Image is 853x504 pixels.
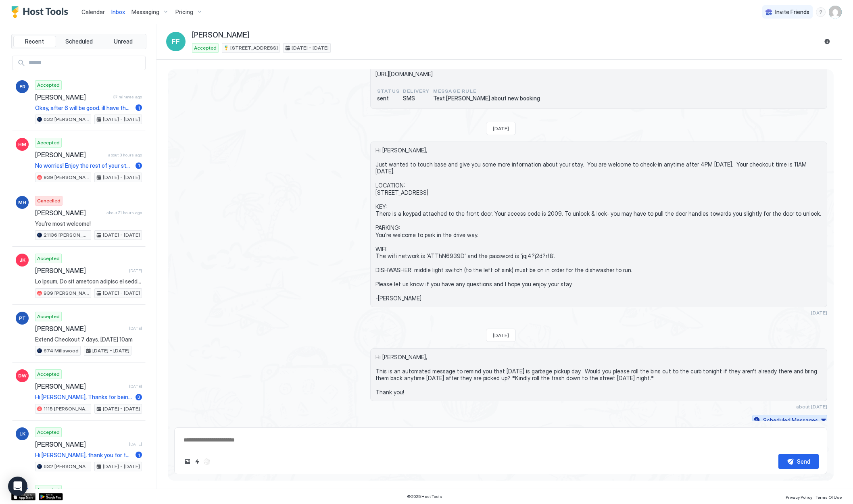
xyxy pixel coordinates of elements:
[111,8,125,16] a: Inbox
[37,255,60,262] span: Accepted
[138,105,140,111] span: 1
[35,278,142,285] span: Lo Ipsum, Do sit ametcon adipisc el seddoei tem inci! U labo etdolo ma aliqu enim adm veni qui no...
[433,87,540,95] span: Message Rule
[92,347,129,354] span: [DATE] - [DATE]
[19,83,25,90] span: FR
[106,210,142,215] span: about 21 hours ago
[103,289,140,297] span: [DATE] - [DATE]
[129,268,142,273] span: [DATE]
[829,6,842,19] div: User profile
[18,372,27,379] span: DW
[102,36,144,47] button: Unread
[103,231,140,239] span: [DATE] - [DATE]
[25,56,145,70] input: Input Field
[778,454,819,469] button: Send
[35,93,110,101] span: [PERSON_NAME]
[35,394,132,401] span: Hi [PERSON_NAME], Thanks for being such a great guest and leaving the place so clean. We left you...
[35,382,126,390] span: [PERSON_NAME]
[493,125,509,131] span: [DATE]
[35,151,105,159] span: [PERSON_NAME]
[18,199,26,206] span: MH
[35,162,132,169] span: No worries! Enjoy the rest of your stay!
[377,87,400,95] span: status
[103,463,140,470] span: [DATE] - [DATE]
[81,8,105,15] span: Calendar
[11,493,35,500] a: App Store
[493,332,509,338] span: [DATE]
[19,430,25,437] span: LK
[111,8,125,15] span: Inbox
[35,267,126,275] span: [PERSON_NAME]
[35,440,126,448] span: [PERSON_NAME]
[138,162,140,169] span: 1
[292,44,329,52] span: [DATE] - [DATE]
[65,38,93,45] span: Scheduled
[44,231,89,239] span: 21136 [PERSON_NAME]
[13,36,56,47] button: Recent
[37,81,60,89] span: Accepted
[786,495,812,500] span: Privacy Policy
[37,371,60,378] span: Accepted
[752,415,827,426] button: Scheduled Messages
[129,326,142,331] span: [DATE]
[375,354,822,396] span: Hi [PERSON_NAME], This is an automated message to remind you that [DATE] is garbage pickup day. W...
[37,486,60,494] span: Accepted
[35,220,142,227] span: You’re most welcome!
[138,452,140,458] span: 1
[796,404,827,410] span: about [DATE]
[35,452,132,459] span: Hi [PERSON_NAME], thank you for the heads up and we appreciate you taking care of the house! We’r...
[44,116,89,123] span: 632 [PERSON_NAME] - New VRBO listing [DATE] update
[19,256,25,264] span: JK
[377,95,400,102] span: sent
[131,8,159,16] span: Messaging
[194,44,217,52] span: Accepted
[81,8,105,16] a: Calendar
[44,405,89,412] span: 1115 [PERSON_NAME] View Ct [PERSON_NAME] 3BR Retreat in [GEOGRAPHIC_DATA]’s [GEOGRAPHIC_DATA]
[44,174,89,181] span: 939 [PERSON_NAME]
[44,463,89,470] span: 632 [PERSON_NAME] - New VRBO listing [DATE] update
[113,94,142,100] span: 37 minutes ago
[8,477,27,496] div: Open Intercom Messenger
[230,44,278,52] span: [STREET_ADDRESS]
[103,405,140,412] span: [DATE] - [DATE]
[37,429,60,436] span: Accepted
[114,38,133,45] span: Unread
[37,313,60,320] span: Accepted
[815,495,842,500] span: Terms Of Use
[175,8,193,16] span: Pricing
[183,457,192,467] button: Upload image
[58,36,100,47] button: Scheduled
[403,87,430,95] span: Delivery
[37,139,60,146] span: Accepted
[44,347,79,354] span: 674 Millswood
[763,416,818,425] div: Scheduled Messages
[37,197,60,204] span: Cancelled
[39,493,63,500] a: Google Play Store
[25,38,44,45] span: Recent
[407,494,442,499] span: © 2025 Host Tools
[129,442,142,447] span: [DATE]
[192,31,249,40] span: [PERSON_NAME]
[18,141,26,148] span: HM
[822,37,832,46] button: Reservation information
[103,116,140,123] span: [DATE] - [DATE]
[35,325,126,333] span: [PERSON_NAME]
[19,314,26,322] span: PT
[786,492,812,501] a: Privacy Policy
[797,457,810,466] div: Send
[192,457,202,467] button: Quick reply
[815,492,842,501] a: Terms Of Use
[811,310,827,316] span: [DATE]
[11,6,72,18] div: Host Tools Logo
[172,37,180,46] span: FF
[433,95,540,102] span: Text [PERSON_NAME] about new booking
[137,394,140,400] span: 3
[44,289,89,297] span: 939 [PERSON_NAME]
[35,209,103,217] span: [PERSON_NAME]
[103,174,140,181] span: [DATE] - [DATE]
[108,152,142,158] span: about 3 hours ago
[375,147,822,302] span: Hi [PERSON_NAME], Just wanted to touch base and give you some more information about your stay. Y...
[11,34,146,49] div: tab-group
